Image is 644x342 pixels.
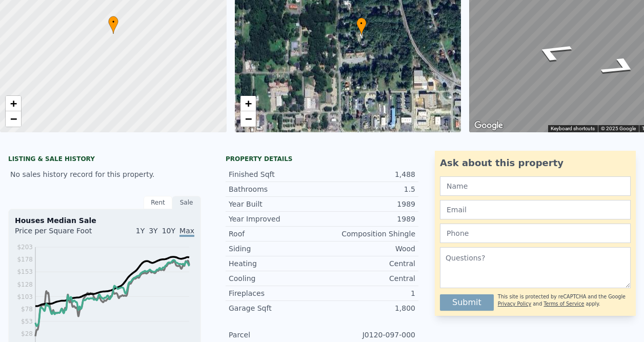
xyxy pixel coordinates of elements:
[440,224,631,243] input: Phone
[551,125,595,132] button: Keyboard shortcuts
[229,330,322,340] div: Parcel
[136,227,145,235] span: 1Y
[322,199,415,209] div: 1989
[10,112,17,125] span: −
[229,184,322,194] div: Bathrooms
[240,96,256,111] a: Zoom in
[440,156,631,170] div: Ask about this property
[322,214,415,224] div: 1989
[245,97,251,110] span: +
[149,227,157,235] span: 3Y
[498,290,631,311] div: This site is protected by reCAPTCHA and the Google and apply.
[10,97,17,110] span: +
[440,294,494,311] button: Submit
[17,268,33,275] tspan: $153
[440,176,631,196] input: Name
[229,199,322,209] div: Year Built
[17,293,33,300] tspan: $103
[17,256,33,263] tspan: $178
[21,306,33,313] tspan: $78
[356,19,367,28] span: •
[21,330,33,337] tspan: $28
[229,214,322,224] div: Year Improved
[322,330,415,340] div: J0120-097-000
[144,196,172,209] div: Rent
[162,227,175,235] span: 10Y
[108,17,118,27] span: •
[356,17,367,35] div: •
[172,196,201,209] div: Sale
[322,288,415,298] div: 1
[240,111,256,127] a: Zoom out
[440,200,631,219] input: Email
[229,229,322,239] div: Roof
[322,184,415,194] div: 1.5
[229,303,322,313] div: Garage Sqft
[179,227,194,237] span: Max
[229,244,322,254] div: Siding
[322,258,415,269] div: Central
[17,244,33,251] tspan: $203
[322,303,415,313] div: 1,800
[229,273,322,284] div: Cooling
[601,126,636,131] span: © 2025 Google
[229,169,322,179] div: Finished Sqft
[322,273,415,284] div: Central
[21,318,33,325] tspan: $53
[518,37,588,67] path: Go North, GA-16
[322,244,415,254] div: Wood
[15,215,194,226] div: Houses Median Sale
[472,119,506,132] img: Google
[226,155,418,163] div: Property details
[8,165,201,184] div: No sales history record for this property.
[8,155,201,165] div: LISTING & SALE HISTORY
[245,112,251,125] span: −
[229,258,322,269] div: Heating
[322,169,415,179] div: 1,488
[6,96,21,111] a: Zoom in
[472,119,506,132] a: Open this area in Google Maps (opens a new window)
[6,111,21,127] a: Zoom out
[498,301,531,307] a: Privacy Policy
[15,226,105,242] div: Price per Square Foot
[229,288,322,298] div: Fireplaces
[17,281,33,288] tspan: $128
[108,16,118,34] div: •
[322,229,415,239] div: Composition Shingle
[544,301,584,307] a: Terms of Service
